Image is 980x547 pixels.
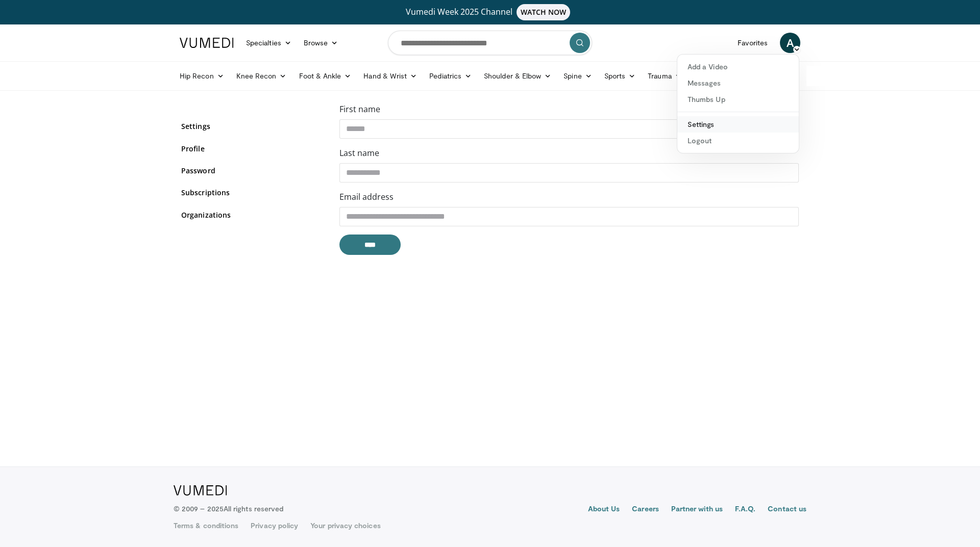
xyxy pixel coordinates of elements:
a: Thumbs Up [677,91,799,108]
a: Your privacy choices [310,520,380,531]
a: Specialties [240,33,298,53]
a: Contact us [768,504,806,516]
span: All rights reserved [224,504,283,513]
a: Profile [181,143,324,154]
div: A [677,54,799,153]
a: Settings [677,116,799,133]
a: Settings [181,121,324,132]
a: A [780,33,800,53]
label: Email address [339,191,394,203]
a: Vumedi Week 2025 ChannelWATCH NOW [181,4,799,20]
a: Terms & conditions [174,520,238,531]
a: Foot & Ankle [293,66,358,86]
a: Hip Recon [174,66,230,86]
a: Hand & Wrist [357,66,423,86]
label: Last name [339,147,379,159]
a: Pediatrics [423,66,478,86]
a: Logout [677,133,799,149]
a: F.A.Q. [735,504,755,516]
img: VuMedi Logo [174,485,227,496]
img: VuMedi Logo [180,38,234,48]
a: About Us [588,504,620,516]
a: Knee Recon [230,66,293,86]
label: First name [339,103,380,115]
a: Organizations [181,210,324,220]
a: Privacy policy [251,520,298,531]
span: WATCH NOW [517,4,571,20]
a: Sports [598,66,642,86]
a: Subscriptions [181,187,324,198]
a: Favorites [731,33,774,53]
a: Careers [632,504,659,516]
a: Messages [677,75,799,91]
p: © 2009 – 2025 [174,504,283,514]
a: Trauma [642,66,688,86]
a: Spine [557,66,598,86]
a: Add a Video [677,59,799,75]
a: Browse [298,33,345,53]
a: Shoulder & Elbow [478,66,557,86]
input: Search topics, interventions [388,31,592,55]
a: Partner with us [671,504,723,516]
a: Password [181,165,324,176]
